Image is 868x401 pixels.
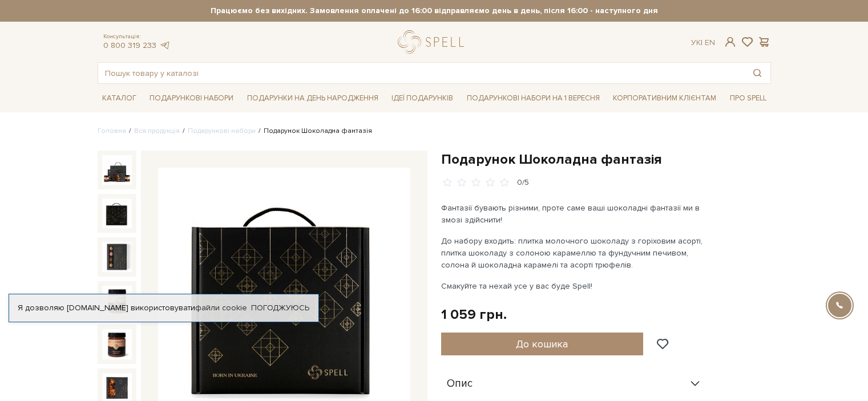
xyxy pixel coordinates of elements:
[441,280,709,292] p: Смакуйте та нехай усе у вас буде Spell!
[98,90,141,107] a: Каталог
[98,127,126,135] a: Головна
[251,303,309,313] a: Погоджуюсь
[462,88,604,108] a: Подарункові набори на 1 Вересня
[134,127,180,135] a: Вся продукція
[102,155,132,185] img: Подарунок Шоколадна фантазія
[159,40,171,50] a: telegram
[441,306,507,323] div: 1 059 грн.
[701,38,703,47] span: |
[725,90,771,107] a: Про Spell
[98,63,744,83] input: Пошук товару у каталозі
[188,127,256,135] a: Подарункові набори
[447,379,473,389] span: Опис
[705,38,715,47] a: En
[516,338,568,350] span: До кошика
[256,126,372,136] li: Подарунок Шоколадна фантазія
[398,30,469,54] a: logo
[98,6,771,16] strong: Працюємо без вихідних. Замовлення оплачені до 16:00 відправляємо день в день, після 16:00 - насту...
[691,38,715,48] div: Ук
[9,303,318,313] div: Я дозволяю [DOMAIN_NAME] використовувати
[441,151,771,168] h1: Подарунок Шоколадна фантазія
[103,33,171,40] span: Консультація:
[102,199,132,228] img: Подарунок Шоколадна фантазія
[517,177,529,188] div: 0/5
[243,90,383,107] a: Подарунки на День народження
[744,63,770,83] button: Пошук товару у каталозі
[102,329,132,359] img: Подарунок Шоколадна фантазія
[102,286,132,315] img: Подарунок Шоколадна фантазія
[387,90,458,107] a: Ідеї подарунків
[195,303,247,313] a: файли cookie
[102,242,132,272] img: Подарунок Шоколадна фантазія
[441,333,644,355] button: До кошика
[608,88,721,108] a: Корпоративним клієнтам
[103,40,156,50] a: 0 800 319 233
[441,235,709,271] p: До набору входить: плитка молочного шоколаду з горіховим асорті, плитка шоколаду з солоною караме...
[441,202,709,226] p: Фантазії бувають різними, проте саме ваші шоколадні фантазії ми в змозі здійснити!
[145,90,238,107] a: Подарункові набори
